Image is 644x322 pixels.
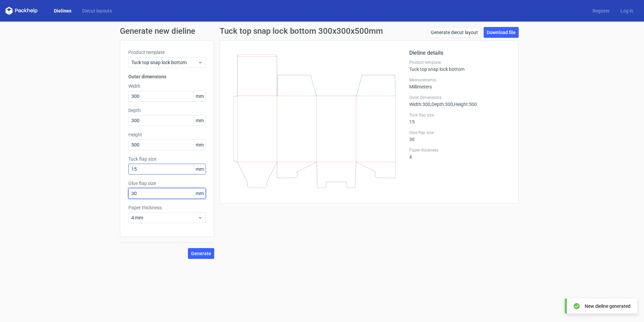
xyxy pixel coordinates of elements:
label: Paper thickness [409,147,510,153]
label: Product template [409,60,510,65]
h2: Dieline details [409,49,510,57]
span: Generate [191,251,211,256]
span: , Height : 500 [453,102,477,107]
a: Log in [615,7,639,14]
div: 30 [409,130,510,142]
label: Outer Dimensions [409,95,510,100]
a: Generate diecut layout [428,27,481,38]
div: New dieline generated [585,303,631,310]
label: Depth [128,107,206,114]
a: Diecut layouts [77,7,117,14]
span: mm [194,188,205,198]
label: Glue flap size [128,180,206,187]
span: , Depth : 300 [430,102,453,107]
span: mm [194,164,205,174]
span: mm [194,91,205,101]
span: mm [194,115,205,126]
label: Product template [128,49,206,56]
a: Register [587,7,615,14]
button: Generate [188,248,214,259]
div: 15 [409,112,510,125]
h1: Generate new dieline [120,27,524,35]
label: Measurements [409,77,510,83]
h1: Tuck top snap lock bottom 300x300x500mm [220,27,383,35]
div: Millimeters [409,77,510,89]
label: Tuck flap size [128,156,206,162]
label: Tuck flap size [409,112,510,118]
label: Glue flap size [409,130,510,135]
h3: Outer dimensions [128,73,206,80]
span: mm [194,140,205,150]
label: Height [128,131,206,138]
div: Tuck top snap lock bottom [409,60,510,72]
label: Width [128,83,206,89]
div: 4 [409,147,510,160]
label: Paper thickness [128,204,206,211]
span: Tuck top snap lock bottom [131,59,198,66]
span: 4 mm [131,214,198,221]
a: Download file [484,27,519,38]
a: Dielines [49,7,77,14]
span: Width : 300 [409,102,430,107]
